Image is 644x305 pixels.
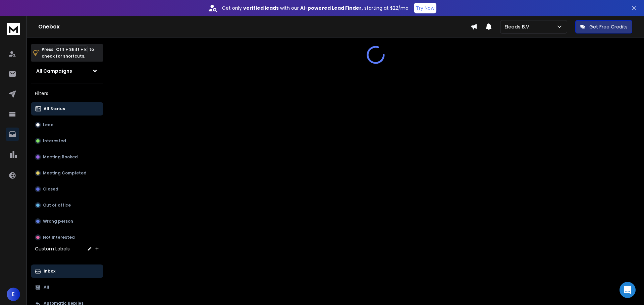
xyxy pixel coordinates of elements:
[36,68,72,74] h1: All Campaigns
[44,285,49,290] p: All
[31,150,103,164] button: Meeting Booked
[31,231,103,244] button: Not Interested
[31,264,103,278] button: Inbox
[504,23,533,30] p: Eleads B.V.
[43,154,78,160] p: Meeting Booked
[43,122,54,128] p: Lead
[222,5,409,11] p: Get only with our starting at $22/mo
[589,23,628,30] p: Get Free Credits
[43,186,58,192] p: Closed
[31,64,103,78] button: All Campaigns
[7,288,20,301] button: E
[43,203,71,208] p: Out of office
[416,5,434,11] p: Try Now
[31,118,103,132] button: Lead
[55,46,88,53] span: Ctrl + Shift + k
[31,166,103,180] button: Meeting Completed
[43,219,73,224] p: Wrong person
[43,170,87,176] p: Meeting Completed
[35,245,70,252] h3: Custom Labels
[31,89,103,98] h3: Filters
[44,269,55,274] p: Inbox
[31,182,103,196] button: Closed
[42,46,94,60] p: Press to check for shortcuts.
[300,5,363,11] strong: AI-powered Lead Finder,
[414,3,436,13] button: Try Now
[31,102,103,116] button: All Status
[43,138,66,144] p: Interested
[43,235,75,240] p: Not Interested
[7,23,20,35] img: logo
[620,282,636,298] div: Open Intercom Messenger
[31,134,103,148] button: Interested
[31,215,103,228] button: Wrong person
[575,20,632,33] button: Get Free Credits
[44,106,65,111] p: All Status
[243,5,279,11] strong: verified leads
[38,23,471,31] h1: Onebox
[31,281,103,294] button: All
[31,199,103,212] button: Out of office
